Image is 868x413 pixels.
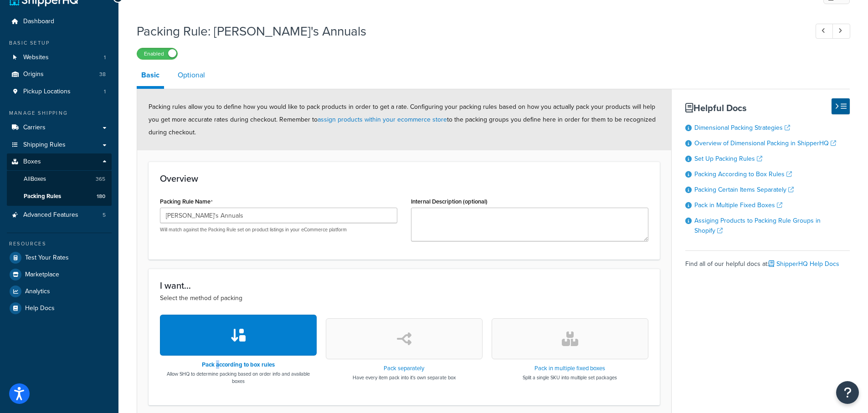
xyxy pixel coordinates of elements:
[160,362,317,368] h3: Pack according to box rules
[173,64,210,86] a: Optional
[137,64,164,89] a: Basic
[7,207,112,224] li: Advanced Features
[104,54,106,61] span: 1
[23,211,78,219] span: Advanced Features
[7,300,112,316] a: Help Docs
[160,370,317,385] p: Allow SHQ to determine packing based on order info and available boxes
[523,365,617,372] h3: Pack in multiple fixed boxes
[7,49,112,66] a: Websites1
[694,169,792,179] a: Packing According to Box Rules
[685,103,850,113] h3: Helpful Docs
[694,138,836,148] a: Overview of Dimensional Packing in ShipperHQ
[160,293,648,303] p: Select the method of packing
[97,193,105,200] span: 180
[160,280,648,291] h3: I want...
[7,66,112,83] a: Origins38
[7,240,112,248] div: Resources
[23,71,44,78] span: Origins
[160,173,648,184] h3: Overview
[25,288,50,296] span: Analytics
[137,22,799,40] h1: Packing Rule: [PERSON_NAME]'s Annuals
[7,153,112,170] a: Boxes
[25,305,55,312] span: Help Docs
[160,198,213,205] label: Packing Rule Name
[7,207,112,224] a: Advanced Features5
[694,200,782,210] a: Pack in Multiple Fixed Boxes
[7,171,112,188] a: AllBoxes365
[103,211,106,219] span: 5
[353,374,456,381] p: Have every item pack into it's own separate box
[769,259,839,269] a: ShipperHQ Help Docs
[832,98,850,114] button: Hide Help Docs
[318,115,447,124] a: assign products within your ecommerce store
[7,83,112,100] a: Pickup Locations1
[23,18,54,25] span: Dashboard
[694,216,821,235] a: Assiging Products to Packing Rule Groups in Shopify
[24,193,61,200] span: Packing Rules
[7,188,112,205] a: Packing Rules180
[7,250,112,266] a: Test Your Rates
[7,188,112,205] li: Packing Rules
[160,226,397,233] p: Will match against the Packing Rule set on product listings in your eCommerce platform
[353,365,456,372] h3: Pack separately
[23,141,66,149] span: Shipping Rules
[25,271,59,279] span: Marketplace
[24,175,46,183] span: All Boxes
[523,374,617,381] p: Split a single SKU into multiple set packages
[685,250,850,270] div: Find all of our helpful docs at:
[99,71,106,78] span: 38
[137,48,177,59] label: Enabled
[694,154,762,163] a: Set Up Packing Rules
[836,381,859,404] button: Open Resource Center
[7,83,112,100] li: Pickup Locations
[7,39,112,47] div: Basic Setup
[25,254,69,262] span: Test Your Rates
[23,158,41,166] span: Boxes
[7,137,112,153] a: Shipping Rules
[104,88,106,96] span: 1
[96,175,105,183] span: 365
[411,198,488,205] label: Internal Description (optional)
[694,123,790,133] a: Dimensional Packing Strategies
[816,24,833,39] a: Previous Record
[694,185,794,194] a: Packing Certain Items Separately
[7,283,112,300] a: Analytics
[7,266,112,283] a: Marketplace
[7,66,112,83] li: Origins
[7,119,112,136] a: Carriers
[7,13,112,30] a: Dashboard
[7,49,112,66] li: Websites
[832,24,850,39] a: Next Record
[7,153,112,205] li: Boxes
[23,124,46,132] span: Carriers
[23,54,49,61] span: Websites
[23,88,71,96] span: Pickup Locations
[149,102,656,137] span: Packing rules allow you to define how you would like to pack products in order to get a rate. Con...
[7,109,112,117] div: Manage Shipping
